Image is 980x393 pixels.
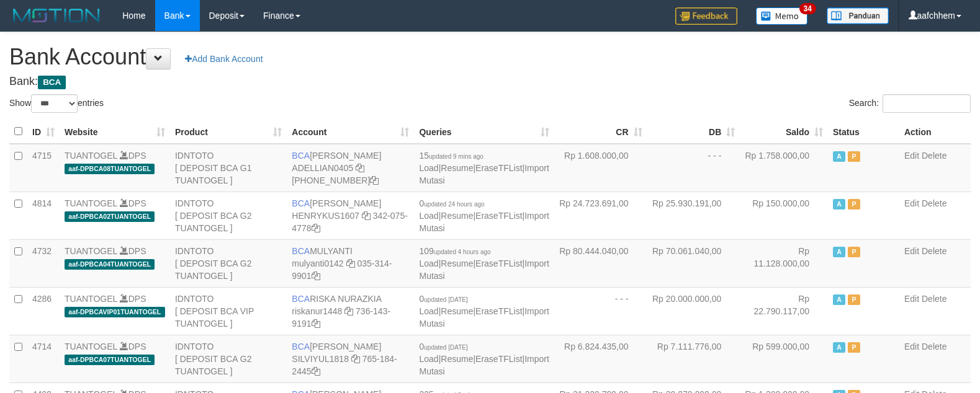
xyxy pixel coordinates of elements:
[292,258,343,268] a: mulyanti0142
[833,151,845,162] span: Active
[554,144,647,192] td: Rp 1.608.000,00
[899,120,971,144] th: Action
[740,144,828,192] td: Rp 1.758.000,00
[9,6,104,25] img: MOTION_logo.png
[292,163,353,173] a: ADELLIAN0405
[344,306,353,316] a: Copy riskanur1448 to clipboard
[419,354,549,376] a: Import Mutasi
[60,335,170,382] td: DPS
[419,163,549,185] a: Import Mutasi
[292,342,310,351] span: BCA
[170,144,287,192] td: IDNTOTO [ DEPOSIT BCA G1 TUANTOGEL ]
[419,306,438,316] a: Load
[414,120,554,144] th: Queries: activate to sort column ascending
[27,192,60,239] td: 4814
[740,287,828,335] td: Rp 22.790.117,00
[475,258,522,268] a: EraseTFList
[38,76,66,89] span: BCA
[362,211,371,221] a: Copy HENRYKUS1607 to clipboard
[60,192,170,239] td: DPS
[647,287,740,335] td: Rp 20.000.000,00
[287,120,414,144] th: Account: activate to sort column ascending
[287,144,414,192] td: [PERSON_NAME] [PHONE_NUMBER]
[554,192,647,239] td: Rp 24.723.691,00
[419,294,549,329] span: | | |
[312,271,320,281] a: Copy 0353149901 to clipboard
[922,294,946,304] a: Delete
[848,342,860,353] span: Paused
[419,294,467,304] span: 0
[475,354,522,364] a: EraseTFList
[554,239,647,287] td: Rp 80.444.040,00
[27,144,60,192] td: 4715
[292,151,310,161] span: BCA
[60,287,170,335] td: DPS
[65,342,117,351] a: TUANTOGEL
[65,164,155,174] span: aaf-DPBCA08TUANTOGEL
[799,3,816,14] span: 34
[419,342,549,376] span: | | |
[740,192,828,239] td: Rp 150.000,00
[848,151,860,162] span: Paused
[828,120,899,144] th: Status
[419,151,549,185] span: | | |
[65,307,165,317] span: aaf-DPBCAVIP01TUANTOGEL
[647,192,740,239] td: Rp 25.930.191,00
[9,45,971,69] h1: Bank Account
[419,198,549,233] span: | | |
[475,306,522,316] a: EraseTFList
[9,76,971,88] h4: Bank:
[833,247,845,257] span: Active
[848,247,860,257] span: Paused
[441,306,473,316] a: Resume
[65,198,117,208] a: TUANTOGEL
[419,246,549,281] span: | | |
[424,201,484,208] span: updated 24 hours ago
[647,144,740,192] td: - - -
[27,120,60,144] th: ID: activate to sort column ascending
[554,120,647,144] th: CR: activate to sort column ascending
[441,163,473,173] a: Resume
[65,294,117,304] a: TUANTOGEL
[170,287,287,335] td: IDNTOTO [ DEPOSIT BCA VIP TUANTOGEL ]
[441,211,473,221] a: Resume
[424,296,467,303] span: updated [DATE]
[292,246,310,256] span: BCA
[904,151,919,161] a: Edit
[419,246,490,256] span: 109
[675,7,737,25] img: Feedback.jpg
[292,354,349,364] a: SILVIYUL1818
[848,199,860,210] span: Paused
[429,153,483,160] span: updated 9 mins ago
[424,344,467,351] span: updated [DATE]
[475,163,522,173] a: EraseTFList
[647,120,740,144] th: DB: activate to sort column ascending
[65,151,117,161] a: TUANTOGEL
[170,192,287,239] td: IDNTOTO [ DEPOSIT BCA G2 TUANTOGEL ]
[292,211,359,221] a: HENRYKUS1607
[883,94,971,113] input: Search:
[287,287,414,335] td: RISKA NURAZKIA 736-143-9191
[441,354,473,364] a: Resume
[419,306,549,329] a: Import Mutasi
[740,335,828,382] td: Rp 599.000,00
[292,198,310,208] span: BCA
[434,249,491,255] span: updated 4 hours ago
[287,335,414,382] td: [PERSON_NAME] 765-184-2445
[65,259,155,270] span: aaf-DPBCA04TUANTOGEL
[441,258,473,268] a: Resume
[740,120,828,144] th: Saldo: activate to sort column ascending
[904,294,919,304] a: Edit
[419,211,549,233] a: Import Mutasi
[922,151,946,161] a: Delete
[922,198,946,208] a: Delete
[827,7,889,24] img: panduan.png
[554,287,647,335] td: - - -
[31,94,78,113] select: Showentries
[419,211,438,221] a: Load
[65,246,117,256] a: TUANTOGEL
[554,335,647,382] td: Rp 6.824.435,00
[287,239,414,287] td: MULYANTI 035-314-9901
[27,335,60,382] td: 4714
[848,294,860,305] span: Paused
